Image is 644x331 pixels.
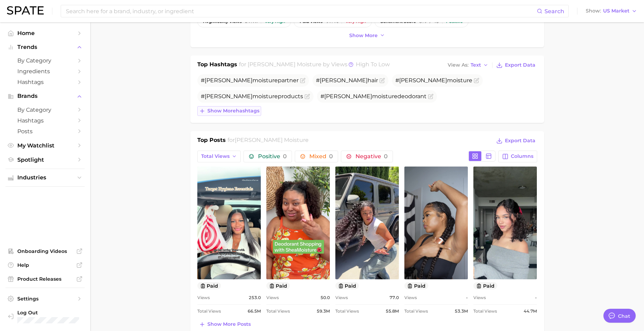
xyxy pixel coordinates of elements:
button: Trends [6,42,85,52]
span: Show more posts [207,321,251,327]
button: Total Views [197,151,241,162]
span: Trends [17,44,73,50]
span: by Category [17,107,73,113]
span: Views [335,294,348,302]
span: Positive [258,154,287,159]
span: 50.0 [320,294,330,302]
span: [PERSON_NAME] moisture [248,61,321,68]
span: 0 [329,153,333,160]
span: Views [197,294,210,302]
button: Export Data [495,136,537,146]
button: Show more [347,31,387,40]
span: moisture [447,77,472,84]
span: Views [473,294,486,302]
span: Text [471,63,481,67]
span: # partner [201,77,299,84]
button: Flag as miscategorized or irrelevant [379,78,385,83]
button: Flag as miscategorized or irrelevant [474,78,479,83]
span: 0 [384,153,388,160]
span: Views [266,294,279,302]
span: [PERSON_NAME] [205,77,252,84]
span: [PERSON_NAME] [205,93,252,100]
span: 253.0 [249,294,261,302]
span: moisture [252,93,278,100]
span: moisture [372,93,397,100]
h2: for [227,136,309,146]
span: - [466,294,468,302]
a: Hashtags [6,115,85,126]
a: Log out. Currently logged in with e-mail lerae.matz@unilever.com. [6,307,85,325]
span: My Watchlist [17,142,73,149]
button: View AsText [446,61,490,70]
button: Flag as miscategorized or irrelevant [304,94,310,99]
span: Industries [17,175,73,181]
span: Spotlight [17,156,73,163]
span: Settings [17,296,73,302]
a: Settings [6,294,85,304]
span: 0 [283,153,287,160]
a: Spotlight [6,154,85,165]
span: Show more hashtags [207,108,259,114]
h1: Top Hashtags [197,60,237,70]
span: Brands [17,93,73,99]
a: Product Releases [6,274,85,284]
button: paid [473,282,497,289]
span: # [395,77,472,84]
span: Export Data [505,138,535,144]
span: Hashtags [17,117,73,124]
span: 77.0 [389,294,399,302]
a: Posts [6,126,85,137]
span: Show [586,9,601,13]
span: 53.3m [455,307,468,315]
button: paid [197,282,221,289]
a: Onboarding Videos [6,246,85,256]
a: My Watchlist [6,140,85,151]
a: Hashtags [6,77,85,87]
a: Home [6,28,85,39]
span: Total Views [197,307,221,315]
span: Mixed [309,154,333,159]
span: # products [201,93,303,100]
span: View As [448,63,469,67]
button: Industries [6,172,85,183]
a: Help [6,260,85,270]
span: Show more [349,33,378,39]
button: Show more posts [197,320,252,329]
span: Total Views [473,307,497,315]
span: # hair [316,77,378,84]
span: [PERSON_NAME] [399,77,447,84]
span: Total Views [335,307,359,315]
span: [PERSON_NAME] [320,77,368,84]
button: paid [404,282,428,289]
a: by Category [6,104,85,115]
span: 44.7m [524,307,537,315]
button: Columns [498,151,537,162]
span: Help [17,262,73,268]
button: paid [335,282,359,289]
button: Show morehashtags [197,106,261,116]
span: Export Data [505,62,535,68]
span: Columns [511,153,533,159]
button: paid [266,282,290,289]
span: Views [404,294,417,302]
h2: for by Views [239,60,390,70]
span: Total Views [266,307,290,315]
span: 55.8m [386,307,399,315]
a: by Category [6,55,85,66]
span: Home [17,30,73,36]
span: Negative [355,154,388,159]
span: Ingredients [17,68,73,75]
button: Flag as miscategorized or irrelevant [300,78,306,83]
button: Brands [6,91,85,101]
span: Product Releases [17,276,73,282]
span: Total Views [201,153,230,159]
span: US Market [603,9,629,13]
span: Posts [17,128,73,135]
span: Search [544,8,564,15]
button: Export Data [495,60,537,70]
span: [PERSON_NAME] [324,93,372,100]
img: SPATE [7,6,44,15]
span: high to low [356,61,390,68]
button: ShowUS Market [584,7,639,16]
input: Search here for a brand, industry, or ingredient [65,5,537,17]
